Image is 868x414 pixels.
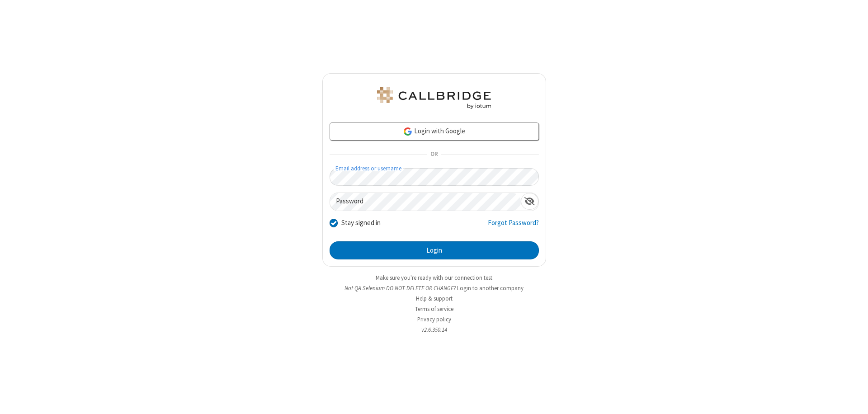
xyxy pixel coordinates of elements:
a: Make sure you're ready with our connection test [376,274,492,282]
img: QA Selenium DO NOT DELETE OR CHANGE [375,87,493,109]
li: v2.6.350.14 [322,325,546,334]
button: Login to another company [457,284,524,292]
button: Login [330,241,539,259]
li: Not QA Selenium DO NOT DELETE OR CHANGE? [322,284,546,292]
span: OR [427,148,441,161]
input: Password [330,193,521,211]
div: Show password [521,193,538,210]
a: Privacy policy [417,315,451,323]
a: Help & support [416,295,453,302]
label: Stay signed in [341,218,381,228]
input: Email address or username [330,168,539,186]
a: Terms of service [415,305,453,313]
a: Login with Google [330,122,539,141]
img: google-icon.png [403,127,413,136]
a: Forgot Password? [488,218,539,235]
